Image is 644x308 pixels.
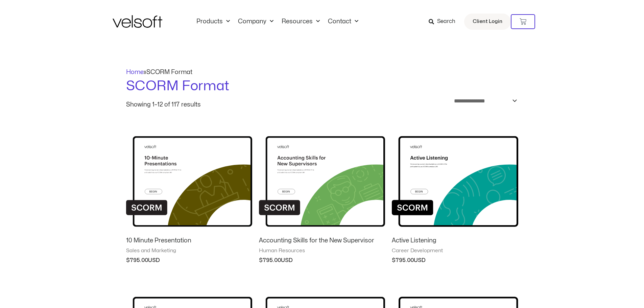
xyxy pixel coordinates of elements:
span: Sales and Marketing [126,247,252,254]
a: Accounting Skills for the New Supervisor [259,237,385,247]
h2: Accounting Skills for the New Supervisor [259,237,385,244]
img: Active Listening [392,121,518,231]
h2: Active Listening [392,237,518,244]
bdi: 795.00 [259,258,281,263]
a: ProductsMenu Toggle [192,18,234,25]
a: ResourcesMenu Toggle [278,18,324,25]
a: Active Listening [392,237,518,247]
img: 10 Minute Presentation [126,121,252,231]
a: Home [126,69,144,75]
img: Velsoft Training Materials [113,15,162,28]
span: Human Resources [259,247,385,254]
span: Career Development [392,247,518,254]
span: $ [259,258,263,263]
img: Accounting Skills for the New Supervisor [259,121,385,231]
p: Showing 1–12 of 117 results [126,102,201,108]
span: » [126,69,192,75]
h1: SCORM Format [126,77,518,96]
a: CompanyMenu Toggle [234,18,278,25]
span: $ [392,258,396,263]
a: ContactMenu Toggle [324,18,362,25]
span: SCORM Format [146,69,192,75]
a: 10 Minute Presentation [126,237,252,247]
bdi: 795.00 [392,258,414,263]
iframe: chat widget [558,293,641,308]
h2: 10 Minute Presentation [126,237,252,244]
a: Client Login [464,14,511,30]
iframe: chat widget [519,158,641,291]
a: Search [429,16,460,27]
bdi: 795.00 [126,258,148,263]
span: $ [126,258,130,263]
nav: Menu [192,18,362,25]
span: Client Login [473,17,502,26]
span: Search [437,17,455,26]
select: Shop order [450,96,518,106]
